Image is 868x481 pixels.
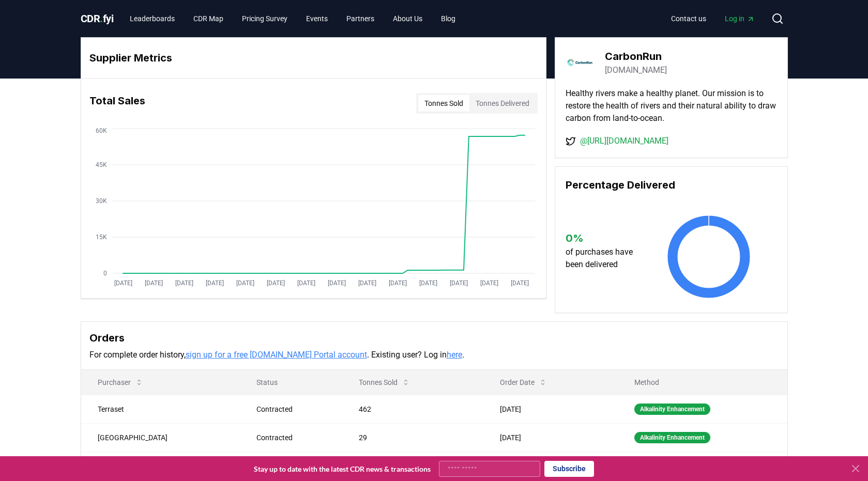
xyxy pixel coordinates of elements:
span: . [100,12,103,25]
td: Terraset [81,395,240,423]
tspan: [DATE] [236,280,254,287]
h3: Supplier Metrics [89,50,538,66]
a: Events [298,9,336,28]
h3: Orders [89,330,779,346]
tspan: 0 [103,270,107,277]
a: Blog [433,9,464,28]
a: @[URL][DOMAIN_NAME] [580,135,668,147]
button: Purchaser [89,372,151,393]
span: CDR fyi [81,12,114,25]
div: Alkalinity Enhancement [634,432,710,443]
div: Contracted [256,404,334,414]
td: [DATE] [483,395,618,423]
tspan: [DATE] [480,280,498,287]
tspan: 45K [96,161,107,168]
p: Status [248,377,334,387]
div: Alkalinity Enhancement [634,404,710,415]
tspan: [DATE] [205,280,223,287]
tspan: [DATE] [297,280,315,287]
tspan: [DATE] [449,280,467,287]
td: Frontier Buyers [81,452,240,480]
a: CDR.fyi [81,11,114,26]
button: Tonnes Sold [418,95,469,112]
p: For complete order history, . Existing user? Log in . [89,349,779,361]
tspan: 15K [96,234,107,241]
h3: Total Sales [89,93,145,114]
a: Contact us [663,9,714,28]
td: [GEOGRAPHIC_DATA] [81,423,240,452]
tspan: [DATE] [266,280,284,287]
td: [DATE] [483,423,618,452]
a: Partners [338,9,383,28]
h3: 0 % [566,230,643,246]
tspan: [DATE] [175,280,193,287]
a: About Us [385,9,431,28]
tspan: [DATE] [144,280,162,287]
button: Tonnes Delivered [469,95,536,112]
p: Healthy rivers make a healthy planet. Our mission is to restore the health of rivers and their na... [566,87,777,125]
td: [DATE] [483,452,618,480]
h3: Percentage Delivered [566,177,777,193]
tspan: [DATE] [510,280,528,287]
p: of purchases have been delivered [566,246,643,271]
tspan: [DATE] [358,280,376,287]
td: 29 [342,423,484,452]
nav: Main [663,9,763,28]
tspan: [DATE] [419,280,437,287]
a: Log in [717,9,763,28]
td: 55,442 [342,452,484,480]
p: Method [626,377,779,387]
tspan: [DATE] [114,280,132,287]
tspan: 60K [96,127,107,134]
a: [DOMAIN_NAME] [605,64,667,76]
td: 462 [342,395,484,423]
tspan: [DATE] [388,280,406,287]
h3: CarbonRun [605,49,667,64]
img: CarbonRun-logo [566,48,595,77]
a: here [447,350,462,360]
nav: Main [121,9,464,28]
a: sign up for a free [DOMAIN_NAME] Portal account [186,350,367,360]
span: Log in [725,13,755,24]
button: Tonnes Sold [351,372,418,393]
a: Pricing Survey [234,9,296,28]
div: Contracted [256,432,334,443]
a: Leaderboards [121,9,183,28]
tspan: [DATE] [327,280,345,287]
tspan: 30K [96,197,107,205]
a: CDR Map [185,9,232,28]
button: Order Date [492,372,555,393]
